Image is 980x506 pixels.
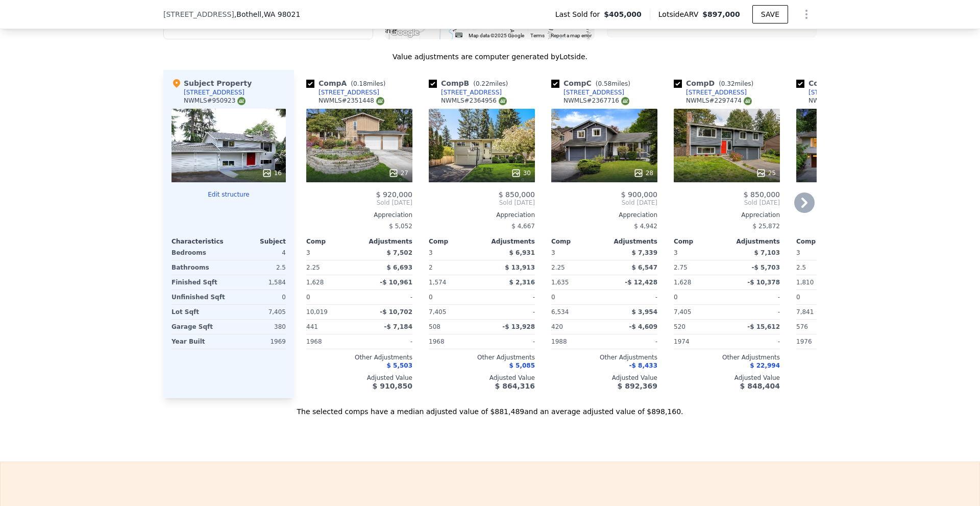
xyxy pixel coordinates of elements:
span: 1,628 [306,279,324,286]
span: -$ 13,928 [502,323,535,330]
span: 0.18 [353,80,367,87]
div: - [729,334,780,349]
div: 7,405 [231,305,286,319]
a: Report a map error [551,33,592,38]
div: 2.5 [231,260,286,275]
span: ( miles) [469,80,512,87]
span: $ 5,085 [509,362,535,369]
span: 1,628 [674,279,691,286]
div: Subject Property [171,78,252,88]
div: 27 [388,168,408,178]
a: Terms [530,33,545,38]
span: 1,810 [796,279,814,286]
span: $ 3,954 [632,308,657,316]
span: 0 [674,294,678,301]
span: -$ 4,609 [629,323,657,330]
img: NWMLS Logo [499,97,507,105]
div: 1974 [674,334,725,349]
span: $ 850,000 [499,190,535,199]
div: Other Adjustments [551,353,657,362]
div: Adjustments [727,237,780,246]
span: , Bothell [234,9,301,19]
span: Lotside ARV [658,9,702,19]
span: Sold [DATE] [674,199,780,207]
div: Adjusted Value [551,374,657,382]
span: 0.32 [721,80,735,87]
span: $ 7,339 [632,249,657,256]
div: Comp [796,237,849,246]
div: Bedrooms [171,246,227,260]
div: [STREET_ADDRESS] [686,88,747,97]
div: [STREET_ADDRESS] [318,88,379,97]
div: Finished Sqft [171,275,227,290]
a: [STREET_ADDRESS] [674,88,747,97]
span: [STREET_ADDRESS] [163,9,234,19]
div: 2.25 [306,260,357,275]
div: 380 [231,320,286,334]
span: $897,000 [702,10,740,18]
div: - [484,334,535,349]
span: 3 [306,249,310,256]
span: 10,019 [306,308,328,316]
span: 6,534 [551,308,569,316]
span: -$ 7,184 [384,323,412,330]
span: -$ 8,433 [629,362,657,369]
div: NWMLS # 2351448 [318,97,384,105]
div: NWMLS # 2297474 [686,97,752,105]
span: 441 [306,323,318,330]
a: [STREET_ADDRESS] [429,88,502,97]
div: 2.5 [796,260,847,275]
button: SAVE [752,5,788,23]
span: 508 [429,323,440,330]
span: $ 920,000 [376,190,412,199]
span: $ 22,994 [750,362,780,369]
div: NWMLS # 2367716 [563,97,629,105]
span: $ 5,503 [387,362,412,369]
span: $ 864,316 [495,382,535,390]
button: Show Options [796,4,817,25]
div: Comp [306,237,359,246]
span: 7,405 [674,308,691,316]
div: 2.75 [674,260,725,275]
div: Appreciation [429,211,535,219]
div: 4 [231,246,286,260]
div: Adjusted Value [429,374,535,382]
img: NWMLS Logo [744,97,752,105]
span: $ 900,000 [621,190,657,199]
a: [STREET_ADDRESS] [306,88,379,97]
span: ( miles) [347,80,389,87]
span: 3 [551,249,555,256]
span: $ 6,693 [387,264,412,271]
span: -$ 12,428 [625,279,657,286]
a: [STREET_ADDRESS] [551,88,624,97]
div: - [484,305,535,319]
div: Adjustments [604,237,657,246]
div: 1976 [796,334,847,349]
div: Comp [551,237,604,246]
div: NWMLS # 950923 [184,97,246,105]
div: Comp C [551,78,634,88]
span: $ 4,942 [634,223,657,230]
button: Edit structure [171,190,286,199]
span: ( miles) [592,80,634,87]
div: The selected comps have a median adjusted value of $881,489 and an average adjusted value of $898... [163,398,817,417]
div: Value adjustments are computer generated by Lotside . [163,52,817,62]
span: $ 4,667 [511,223,535,230]
span: -$ 10,378 [747,279,780,286]
span: $ 848,404 [740,382,780,390]
span: $ 892,369 [618,382,657,390]
div: 1968 [429,334,480,349]
span: 1,635 [551,279,569,286]
span: -$ 10,961 [380,279,412,286]
span: 0 [306,294,310,301]
div: NWMLS # 2364956 [441,97,507,105]
span: 3 [796,249,800,256]
span: $ 850,000 [744,190,780,199]
span: $405,000 [604,9,642,19]
div: 1968 [306,334,357,349]
div: - [729,305,780,319]
div: Adjustments [359,237,412,246]
div: 30 [511,168,531,178]
div: Comp A [306,78,389,88]
span: Sold [DATE] [551,199,657,207]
